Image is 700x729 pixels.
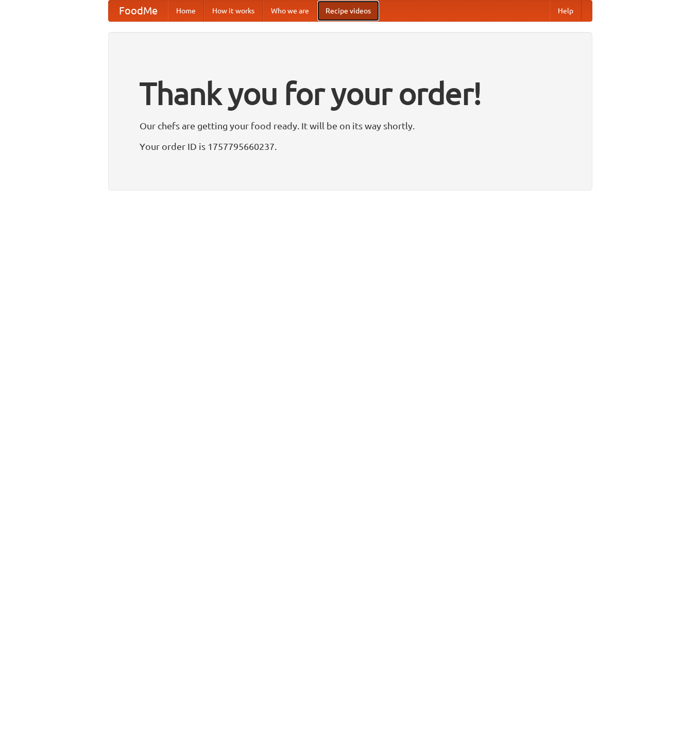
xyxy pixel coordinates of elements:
[140,139,561,154] p: Your order ID is 1757795660237.
[140,69,561,118] h1: Thank you for your order!
[168,1,204,21] a: Home
[263,1,317,21] a: Who we are
[140,118,561,133] p: Our chefs are getting your food ready. It will be on its way shortly.
[204,1,263,21] a: How it works
[550,1,582,21] a: Help
[317,1,379,21] a: Recipe videos
[109,1,168,21] a: FoodMe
